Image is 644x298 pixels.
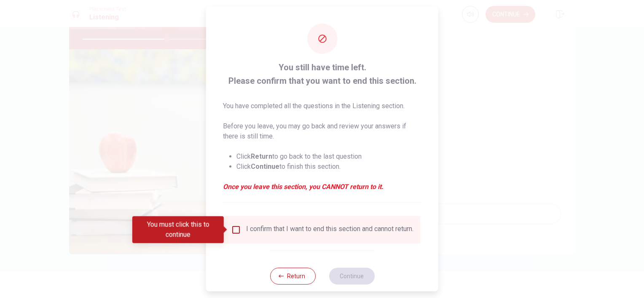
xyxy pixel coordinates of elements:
span: You must click this to continue [231,225,241,235]
button: Continue [329,268,374,285]
li: Click to go back to the last question [236,152,421,162]
strong: Return [251,152,272,160]
p: You have completed all the questions in the Listening section. [223,101,421,111]
div: You must click this to continue [132,216,224,243]
em: Once you leave this section, you CANNOT return to it. [223,182,421,192]
div: I confirm that I want to end this section and cannot return. [246,225,413,235]
span: You still have time left. Please confirm that you want to end this section. [223,61,421,88]
button: Return [270,268,315,285]
p: Before you leave, you may go back and review your answers if there is still time. [223,121,421,141]
strong: Continue [251,162,279,170]
li: Click to finish this section. [236,162,421,172]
